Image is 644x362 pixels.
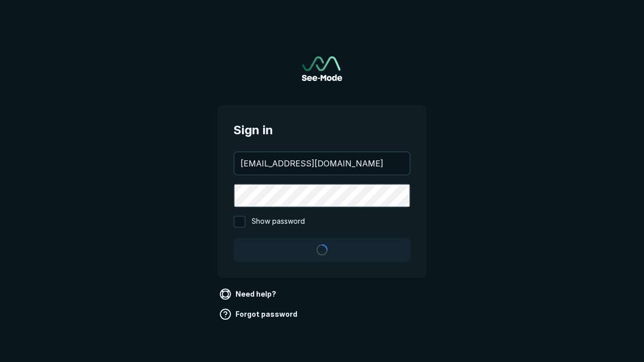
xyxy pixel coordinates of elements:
img: See-Mode Logo [302,56,342,81]
span: Show password [252,216,305,228]
span: Sign in [233,121,411,139]
a: Go to sign in [302,56,342,81]
a: Need help? [217,286,280,302]
a: Forgot password [217,306,301,322]
input: your@email.com [234,152,410,174]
